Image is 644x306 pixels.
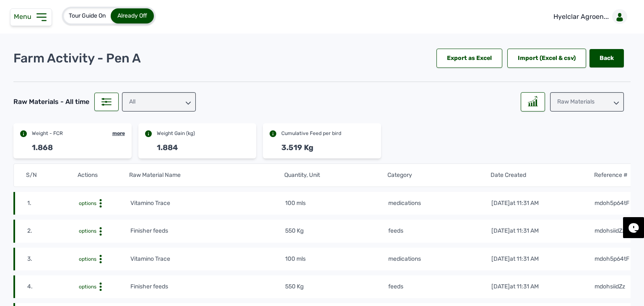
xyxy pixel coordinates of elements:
td: 4. [27,282,78,291]
a: Back [589,49,624,67]
td: 3. [27,254,78,264]
div: [DATE] [491,199,539,207]
td: 550 Kg [285,282,388,291]
div: [DATE] [491,283,539,291]
div: Weight Gain (kg) [157,130,195,137]
th: Category [387,171,490,180]
div: All [122,92,196,112]
td: feeds [388,282,491,291]
th: Quantity, Unit [284,171,387,180]
div: more [112,130,125,137]
span: options [79,256,96,262]
td: 100 mls [285,254,388,264]
div: Weight - FCR [32,130,63,137]
p: Farm Activity - Pen A [13,51,141,66]
td: 2. [27,226,78,236]
td: 100 mls [285,199,388,208]
div: [DATE] [491,255,539,263]
th: Raw Material Name [129,171,284,180]
th: S/N [26,171,77,180]
span: options [79,284,96,290]
div: 3.519 Kg [281,142,313,153]
td: Finisher feeds [130,282,285,291]
td: Vitamino Trace [130,254,285,264]
span: options [79,228,96,234]
p: Hyelclar Agroen... [553,12,609,22]
span: at 11:31 AM [510,283,539,290]
span: at 11:31 AM [510,255,539,262]
div: 1.868 [32,142,53,153]
span: Already Off [117,12,147,19]
td: 1. [27,199,78,208]
td: 550 Kg [285,226,388,236]
span: at 11:31 AM [510,200,539,207]
td: feeds [388,226,491,236]
a: Hyelclar Agroen... [547,5,631,29]
th: Date Created [490,171,593,180]
td: medications [388,199,491,208]
td: medications [388,254,491,264]
th: Actions [77,171,129,180]
div: [DATE] [491,227,539,235]
span: Tour Guide On [69,12,106,19]
div: Raw Materials [550,92,624,112]
span: at 11:31 AM [510,227,539,234]
td: Finisher feeds [130,226,285,236]
div: Export as Excel [436,49,502,68]
span: Menu [14,13,35,21]
div: Import (Excel & csv) [507,49,586,68]
div: 1.884 [157,142,178,153]
td: Vitamino Trace [130,199,285,208]
span: options [79,200,96,206]
div: Raw Materials - All time [13,97,89,107]
div: Cumulative Feed per bird [281,130,341,137]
